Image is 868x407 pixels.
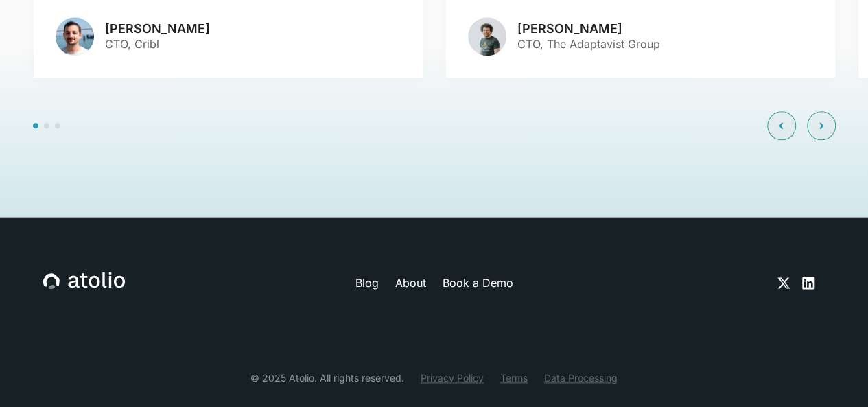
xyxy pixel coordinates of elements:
img: avatar [468,17,506,56]
p: CTO, Cribl [105,36,210,52]
iframe: Chat Widget [799,341,868,407]
img: avatar [56,17,94,56]
a: Data Processing [544,371,618,385]
a: About [395,275,425,291]
a: Privacy Policy [421,371,484,385]
p: CTO, The Adaptavist Group [517,36,660,52]
h3: [PERSON_NAME] [517,21,660,36]
a: Book a Demo [442,275,513,291]
div: © 2025 Atolio. All rights reserved. [250,371,404,385]
a: Blog [355,275,378,291]
h3: [PERSON_NAME] [105,21,210,36]
a: Terms [500,371,528,385]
